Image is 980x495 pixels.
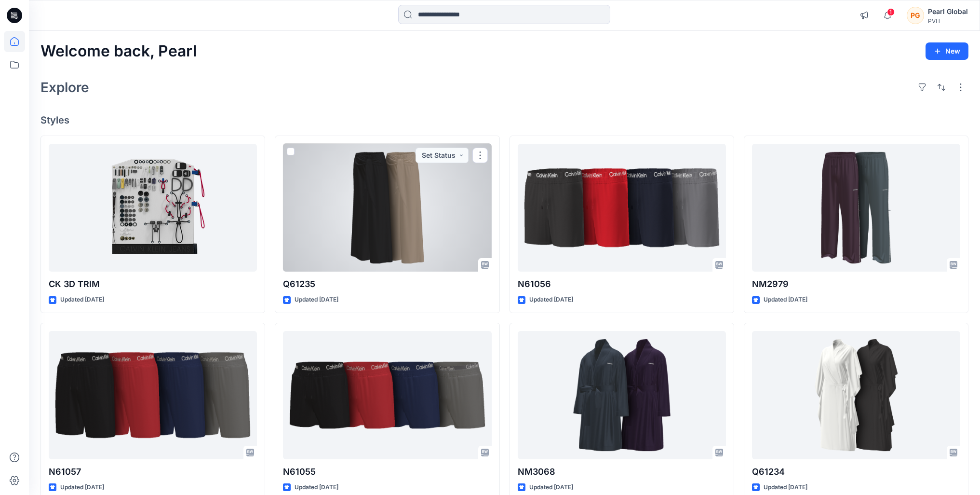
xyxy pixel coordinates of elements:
[295,295,338,305] p: Updated [DATE]
[40,80,89,95] h2: Explore
[49,331,257,459] a: N61057
[283,144,491,272] a: Q61235
[295,482,338,493] p: Updated [DATE]
[40,114,968,126] h4: Styles
[518,277,726,291] p: N61056
[752,277,960,291] p: NM2979
[928,6,968,17] div: Pearl Global
[928,17,968,25] div: PVH
[752,465,960,479] p: Q61234
[40,42,197,60] h2: Welcome back, Pearl
[529,295,573,305] p: Updated [DATE]
[49,144,257,272] a: CK 3D TRIM
[60,295,104,305] p: Updated [DATE]
[764,482,807,493] p: Updated [DATE]
[283,331,491,459] a: N61055
[60,482,104,493] p: Updated [DATE]
[752,331,960,459] a: Q61234
[49,465,257,479] p: N61057
[49,277,257,291] p: CK 3D TRIM
[518,144,726,272] a: N61056
[764,295,807,305] p: Updated [DATE]
[907,7,924,24] div: PG
[518,465,726,479] p: NM3068
[518,331,726,459] a: NM3068
[283,277,491,291] p: Q61235
[529,482,573,493] p: Updated [DATE]
[283,465,491,479] p: N61055
[752,144,960,272] a: NM2979
[887,8,895,16] span: 1
[926,42,968,60] button: New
